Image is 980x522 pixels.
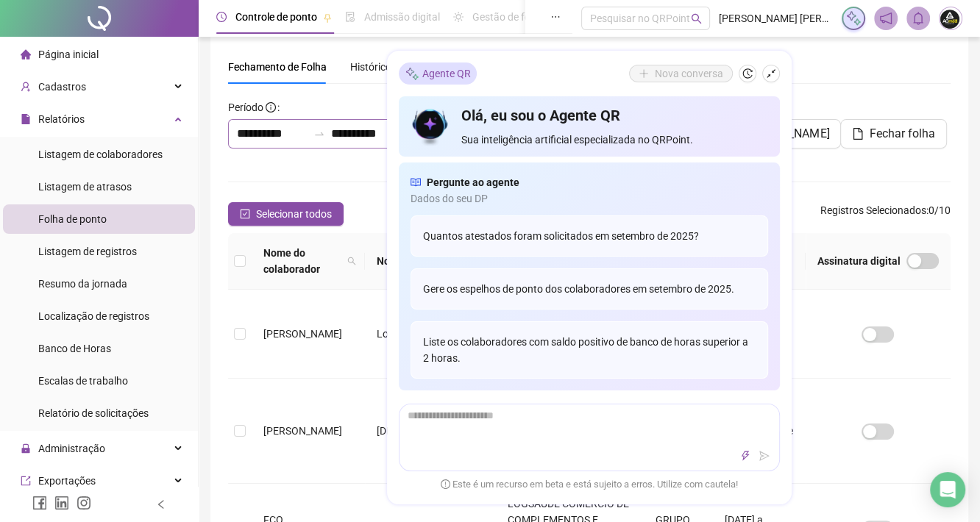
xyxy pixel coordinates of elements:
[216,12,227,22] span: clock-circle
[399,63,477,85] div: Agente QR
[411,106,450,149] img: icon
[472,11,547,23] span: Gestão de férias
[411,175,421,191] span: read
[21,443,31,454] span: lock
[461,132,768,149] span: Sua inteligência artificial especializada no QRPoint.
[411,322,768,379] div: Liste os colaboradores com saldo positivo de banco de horas superior a 2 horas.
[77,496,91,510] span: instagram
[912,12,925,25] span: bell
[240,209,250,219] span: check-square
[323,13,332,22] span: pushpin
[840,119,947,149] button: Fechar folha
[21,114,31,124] span: file
[740,451,750,462] span: thunderbolt
[364,11,440,23] span: Admissão digital
[879,12,892,25] span: notification
[365,290,496,379] td: Logsaúde
[38,246,137,257] span: Listagem de registros
[742,69,753,79] span: history
[411,191,768,207] span: Dados do seu DP
[38,310,149,322] span: Localização de registros
[38,407,149,419] span: Relatório de solicitações
[228,202,344,226] button: Selecionar todos
[345,12,355,22] span: file-done
[21,82,31,92] span: user-add
[263,328,342,340] span: [PERSON_NAME]
[21,49,31,60] span: home
[365,233,496,290] th: Nome fantasia
[38,213,107,225] span: Folha de ponto
[38,113,85,125] span: Relatórios
[427,175,519,191] span: Pergunte ao agente
[228,101,263,113] span: Período
[38,181,132,193] span: Listagem de atrasos
[266,102,276,112] span: info-circle
[405,66,419,82] img: sparkle-icon.fc2bf0ac1784a2077858766a79e2daf3.svg
[870,125,935,143] span: Fechar folha
[313,128,325,140] span: swap-right
[347,257,356,265] span: search
[736,448,754,465] button: thunderbolt
[719,10,833,26] span: [PERSON_NAME] [PERSON_NAME] - GRUPO AGMED
[38,475,96,487] span: Exportações
[38,278,127,290] span: Resumo da jornada
[820,204,926,216] span: Registros Selecionados
[756,448,773,465] button: send
[411,269,768,310] div: Gere os espelhos de ponto dos colaboradores em setembro de 2025.
[38,81,86,93] span: Cadastros
[256,206,332,222] span: Selecionar todos
[228,61,327,73] span: Fechamento de Folha
[820,202,951,226] span: : 0 / 10
[313,128,325,140] span: to
[817,253,901,269] span: Assinatura digital
[38,49,99,60] span: Página inicial
[441,478,738,493] span: Este é um recurso em beta e está sujeito a erros. Utilize com cautela!
[32,496,47,510] span: facebook
[54,496,69,510] span: linkedin
[930,472,965,507] div: Open Intercom Messenger
[38,149,163,160] span: Listagem de colaboradores
[235,11,317,23] span: Controle de ponto
[263,245,341,277] span: Nome do colaborador
[263,425,342,437] span: [PERSON_NAME]
[411,216,768,257] div: Quantos atestados foram solicitados em setembro de 2025?
[350,61,467,73] span: Histórico de fechamentos
[38,375,128,387] span: Escalas de trabalho
[344,242,359,280] span: search
[461,106,768,126] h4: Olá, eu sou o Agente QR
[940,7,962,29] img: 60144
[766,69,776,79] span: shrink
[629,65,733,83] button: Nova conversa
[550,12,561,22] span: ellipsis
[38,343,111,354] span: Banco de Horas
[845,10,862,26] img: sparkle-icon.fc2bf0ac1784a2077858766a79e2daf3.svg
[453,12,464,22] span: sun
[441,479,450,489] span: exclamation-circle
[852,128,864,140] span: file
[691,13,702,24] span: search
[365,379,496,484] td: [DEMOGRAPHIC_DATA]
[38,443,105,454] span: Administração
[156,499,166,510] span: left
[21,476,31,486] span: export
